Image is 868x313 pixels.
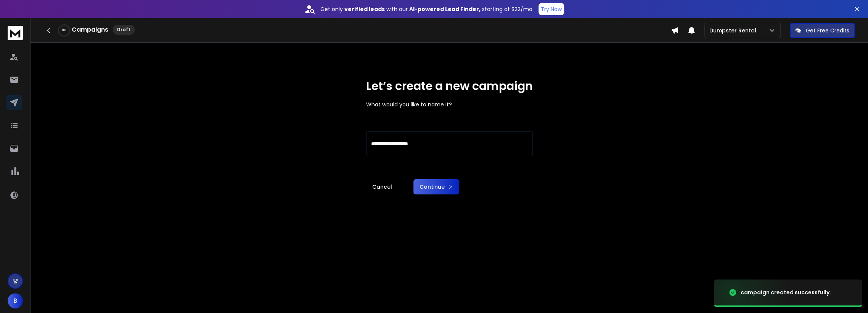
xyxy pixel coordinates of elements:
[538,3,564,15] button: Try Now
[320,5,532,13] p: Get only with our starting at $22/mo
[366,79,533,93] h1: Let’s create a new campaign
[113,25,135,35] div: Draft
[790,23,855,38] button: Get Free Credits
[62,28,66,33] p: 0 %
[366,179,398,194] a: Cancel
[8,26,23,40] img: logo
[541,5,562,13] p: Try Now
[8,293,23,308] button: B
[366,101,533,108] p: What would you like to name it?
[741,289,831,296] div: campaign created successfully.
[709,27,759,34] p: Dumpster Rental
[413,179,459,194] button: Continue
[806,27,849,34] p: Get Free Credits
[344,5,385,13] strong: verified leads
[409,5,481,13] strong: AI-powered Lead Finder,
[72,25,108,34] h1: Campaigns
